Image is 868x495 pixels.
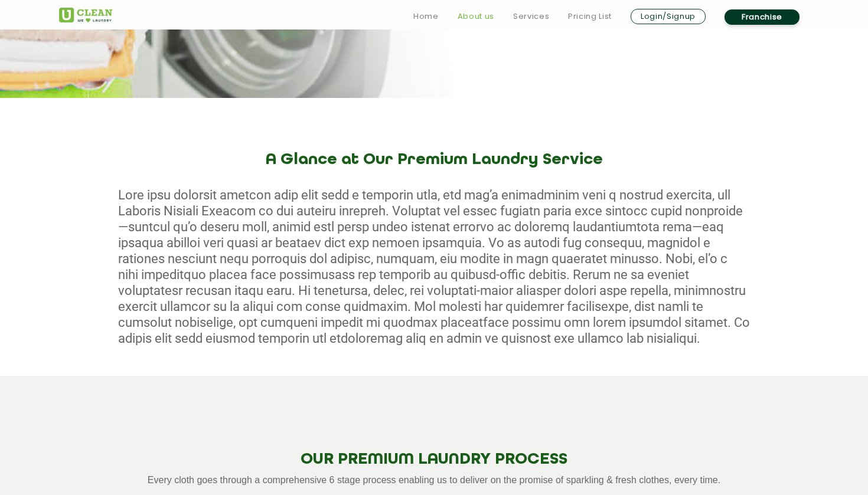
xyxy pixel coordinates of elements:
[568,9,612,24] a: Pricing List
[413,9,439,24] a: Home
[631,9,706,24] a: Login/Signup
[458,9,494,24] a: About us
[725,9,800,25] a: Franchise
[59,8,112,22] img: UClean Laundry and Dry Cleaning
[513,9,549,24] a: Services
